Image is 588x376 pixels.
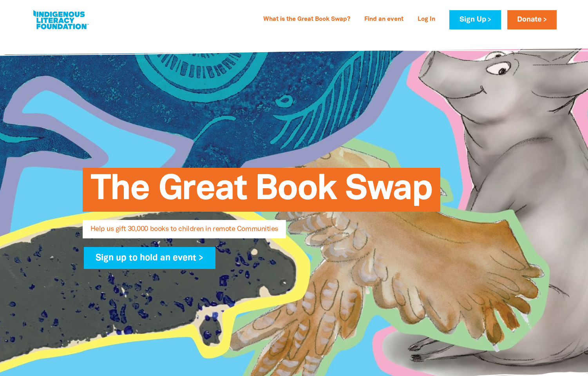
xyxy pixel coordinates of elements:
a: Sign up to hold an event > [84,247,216,269]
a: Log In [413,13,440,26]
span: Help us gift 30,000 books to children in remote Communities [90,226,278,238]
a: What is the Great Book Swap? [259,13,355,26]
span: The Great Book Swap [90,174,432,212]
a: Donate [507,10,557,29]
a: Sign Up [449,10,501,29]
a: Find an event [360,13,408,26]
